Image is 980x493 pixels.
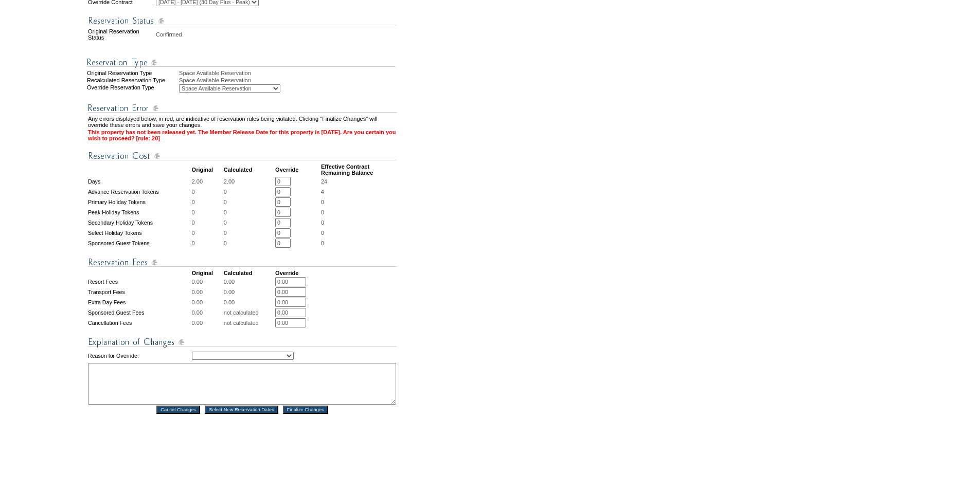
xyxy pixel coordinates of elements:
td: Calculated [224,163,274,176]
td: 0 [224,218,274,227]
td: Secondary Holiday Tokens [88,218,191,227]
td: Override [275,163,320,176]
td: 0 [192,197,223,207]
td: 0 [224,228,274,238]
img: Reservation Type [87,56,396,69]
td: 0 [224,208,274,217]
td: Cancellation Fees [88,318,191,327]
td: Original [192,270,223,276]
td: 2.00 [192,177,223,186]
span: 0 [321,230,324,236]
td: Any errors displayed below, in red, are indicative of reservation rules being violated. Clicking ... [88,116,397,128]
td: 0.00 [192,287,223,297]
span: 4 [321,189,324,195]
td: Calculated [224,270,274,276]
td: 0.00 [192,277,223,286]
td: 0 [192,187,223,196]
td: Confirmed [156,28,397,41]
img: Reservation Cost [88,150,397,162]
td: Days [88,177,191,186]
td: Effective Contract Remaining Balance [321,163,397,176]
td: Sponsored Guest Fees [88,308,191,317]
img: Explanation of Changes [88,336,397,349]
div: Original Reservation Type [87,70,178,76]
td: Override [275,270,320,276]
td: Reason for Override: [88,350,191,362]
td: not calculated [224,318,274,327]
td: 0.00 [192,308,223,317]
td: 0.00 [224,298,274,307]
span: 0 [321,220,324,226]
img: Reservation Errors [88,102,397,115]
td: 0.00 [192,318,223,327]
td: 0.00 [224,277,274,286]
td: not calculated [224,308,274,317]
div: Recalculated Reservation Type [87,77,178,83]
input: Cancel Changes [156,406,200,414]
td: 0 [192,228,223,238]
td: 0 [224,197,274,207]
span: 0 [321,240,324,246]
td: 0.00 [192,298,223,307]
input: Finalize Changes [283,406,328,414]
img: Reservation Status [88,14,397,27]
span: 0 [321,209,324,215]
td: Advance Reservation Tokens [88,187,191,196]
td: 0.00 [224,287,274,297]
td: 0 [224,239,274,248]
td: 2.00 [224,177,274,186]
td: Peak Holiday Tokens [88,208,191,217]
img: Reservation Fees [88,256,397,269]
input: Select New Reservation Dates [205,406,278,414]
div: Override Reservation Type [87,84,178,93]
td: 0 [192,218,223,227]
td: Select Holiday Tokens [88,228,191,238]
td: 0 [224,187,274,196]
td: Extra Day Fees [88,298,191,307]
td: This property has not been released yet. The Member Release Date for this property is [DATE]. Are... [88,129,397,141]
td: Original [192,163,223,176]
td: 0 [192,239,223,248]
td: Original Reservation Status [88,28,155,41]
td: Sponsored Guest Tokens [88,239,191,248]
span: 24 [321,178,327,185]
td: 0 [192,208,223,217]
div: Space Available Reservation [179,70,398,76]
td: Primary Holiday Tokens [88,197,191,207]
td: Transport Fees [88,287,191,297]
div: Space Available Reservation [179,77,398,83]
td: Resort Fees [88,277,191,286]
span: 0 [321,199,324,205]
